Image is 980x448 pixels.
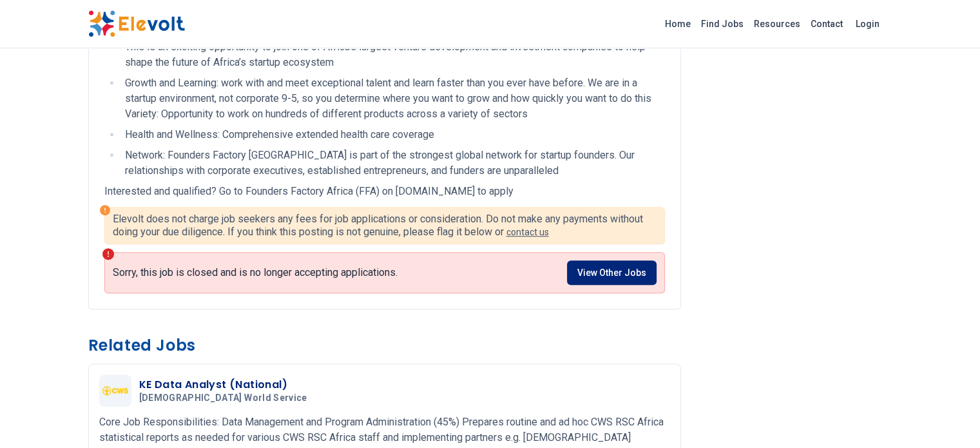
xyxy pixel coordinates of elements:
a: Find Jobs [696,14,749,34]
a: Home [660,14,696,34]
p: Elevolt does not charge job seekers any fees for job applications or consideration. Do not make a... [113,213,657,239]
img: Elevolt [88,10,185,37]
li: Health and Wellness: Comprehensive extended health care coverage [121,127,665,142]
h3: KE Data Analyst (National) [139,377,312,393]
a: Contact [805,14,848,34]
a: View Other Jobs [567,260,657,285]
a: Login [848,11,887,37]
p: Sorry, this job is closed and is no longer accepting applications. [113,266,398,279]
li: Growth and Learning: work with and meet exceptional talent and learn faster than you ever have be... [121,75,665,122]
a: contact us [506,227,549,237]
iframe: Chat Widget [916,386,980,448]
h3: Related Jobs [88,335,681,356]
span: [DEMOGRAPHIC_DATA] World Service [139,393,307,404]
a: Resources [749,14,805,34]
p: Interested and qualified? Go to Founders Factory Africa (FFA) on [DOMAIN_NAME] to apply [104,184,665,199]
li: This is an exciting opportunity to join one of Africa’s largest venture development and investmen... [121,39,665,70]
div: Chatwidget [916,386,980,448]
img: Church World Service [102,386,128,394]
li: Network: Founders Factory [GEOGRAPHIC_DATA] is part of the strongest global network for startup f... [121,148,665,179]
